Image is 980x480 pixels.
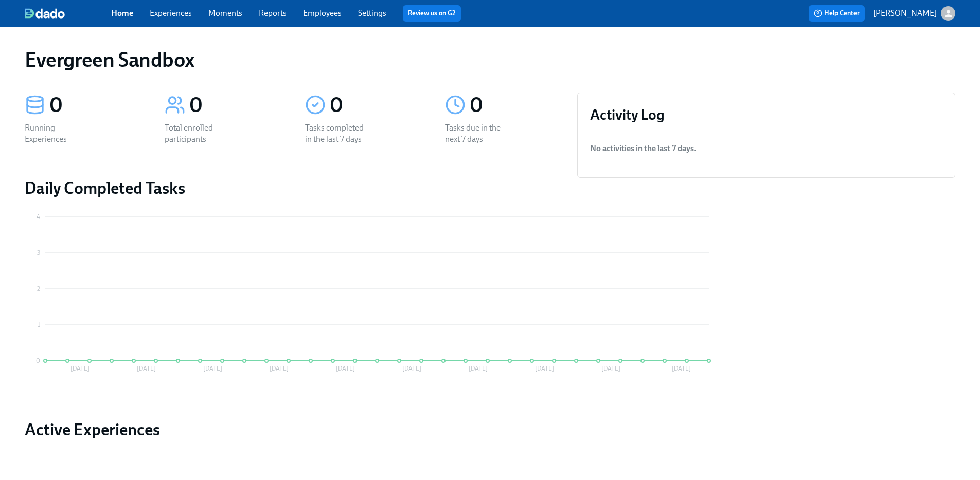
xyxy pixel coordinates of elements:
div: Tasks completed in the last 7 days [305,122,371,145]
button: Help Center [809,5,865,22]
tspan: [DATE] [469,365,488,372]
a: Experiences [150,8,192,18]
tspan: [DATE] [601,365,620,372]
button: [PERSON_NAME] [873,6,955,21]
a: Reports [259,8,287,18]
img: dado [25,8,65,19]
li: No activities in the last 7 days . [590,136,942,161]
tspan: 2 [37,285,40,292]
h3: Activity Log [590,105,942,124]
a: Moments [208,8,242,18]
h1: Evergreen Sandbox [25,47,194,72]
a: Review us on G2 [408,8,456,19]
tspan: 3 [37,249,40,256]
a: Employees [303,8,342,18]
tspan: 0 [36,357,40,364]
tspan: 1 [38,321,40,328]
tspan: [DATE] [402,365,421,372]
div: 0 [49,93,140,118]
a: Active Experiences [25,419,561,440]
p: [PERSON_NAME] [873,8,937,19]
div: 0 [189,93,280,118]
tspan: [DATE] [270,365,289,372]
button: Review us on G2 [403,5,461,22]
tspan: [DATE] [203,365,222,372]
span: Help Center [814,8,860,19]
tspan: [DATE] [336,365,355,372]
tspan: [DATE] [70,365,90,372]
div: Running Experiences [25,122,91,145]
div: 0 [470,93,560,118]
div: Total enrolled participants [165,122,230,145]
a: dado [25,8,111,19]
h2: Daily Completed Tasks [25,178,561,198]
div: Tasks due in the next 7 days [445,122,511,145]
tspan: [DATE] [137,365,156,372]
a: Home [111,8,133,18]
a: Settings [358,8,386,18]
tspan: [DATE] [535,365,554,372]
tspan: 4 [37,213,40,220]
tspan: [DATE] [672,365,691,372]
div: 0 [330,93,420,118]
